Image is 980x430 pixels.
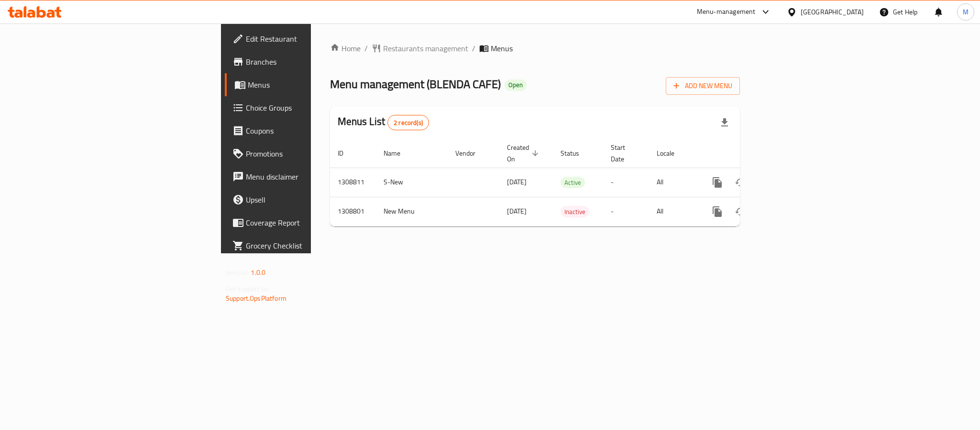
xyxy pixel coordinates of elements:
span: Vendor [455,147,488,159]
span: Choice Groups [246,102,377,113]
a: Support.OpsPlatform [226,292,286,305]
div: Export file [713,111,736,134]
button: Change Status [729,171,752,194]
a: Branches [225,50,385,73]
button: Add New Menu [666,77,740,95]
div: Menu-management [697,6,756,18]
span: Get support on: [226,283,270,295]
span: Coupons [246,125,377,136]
span: Menus [248,79,377,91]
span: Name [384,147,413,159]
div: Open [505,79,527,91]
a: Edit Restaurant [225,27,385,50]
span: [DATE] [507,205,527,217]
span: Open [505,81,527,89]
span: 2 record(s) [388,118,429,127]
a: Coupons [225,119,385,142]
span: Edit Restaurant [246,33,377,45]
span: Status [561,147,592,159]
a: Choice Groups [225,96,385,119]
span: M [963,7,969,17]
span: Inactive [561,206,589,217]
span: Menus [491,43,513,54]
table: enhanced table [330,139,805,226]
span: Active [561,177,585,188]
span: Branches [246,56,377,68]
td: New Menu [376,197,448,226]
td: - [603,168,649,197]
td: S-New [376,168,448,197]
a: Menus [225,73,385,96]
span: Version: [226,266,249,279]
td: All [649,197,698,226]
button: Change Status [729,200,752,223]
span: ID [338,147,356,159]
td: All [649,168,698,197]
span: Grocery Checklist [246,240,377,251]
li: / [472,43,475,54]
span: Start Date [611,142,638,165]
a: Restaurants management [372,43,468,54]
span: [DATE] [507,176,527,188]
a: Menu disclaimer [225,165,385,188]
span: Restaurants management [383,43,468,54]
span: Coverage Report [246,217,377,228]
div: [GEOGRAPHIC_DATA] [801,7,864,17]
th: Actions [698,139,805,168]
span: Locale [657,147,687,159]
a: Promotions [225,142,385,165]
a: Coverage Report [225,211,385,234]
a: Grocery Checklist [225,234,385,257]
span: 1.0.0 [251,266,265,279]
div: Total records count [387,115,429,130]
nav: breadcrumb [330,43,740,54]
td: - [603,197,649,226]
span: Menu disclaimer [246,171,377,182]
span: Promotions [246,148,377,159]
span: Add New Menu [673,80,732,92]
span: Upsell [246,194,377,205]
button: more [706,171,729,194]
h2: Menus List [338,114,429,130]
a: Upsell [225,188,385,211]
span: Menu management ( BLENDA CAFE ) [330,73,501,95]
span: Created On [507,142,541,165]
button: more [706,200,729,223]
